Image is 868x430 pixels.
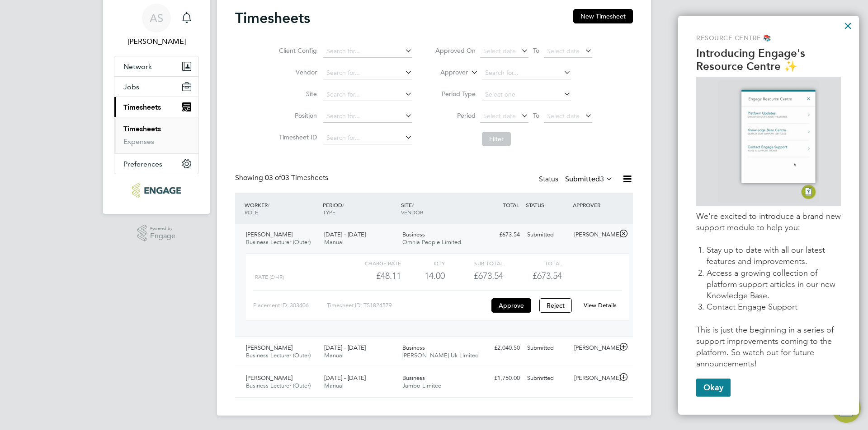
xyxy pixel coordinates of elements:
[245,208,258,216] span: ROLE
[571,341,618,356] div: [PERSON_NAME]
[323,208,335,216] span: TYPE
[123,62,152,71] span: Network
[265,173,281,182] span: 03 of
[276,133,317,141] label: Timesheet ID
[482,88,571,101] input: Select one
[402,351,479,359] span: [PERSON_NAME] Uk Limited
[539,298,572,313] button: Reject
[114,36,199,47] span: Aziza Said
[402,344,425,351] span: Business
[707,268,841,302] li: Access a growing collection of platform support articles in our new Knowledge Base.
[324,238,344,246] span: Manual
[150,232,175,240] span: Engage
[696,47,841,60] p: Introducing Engage's
[427,68,468,77] label: Approver
[253,298,327,313] div: Placement ID: 303406
[276,68,317,76] label: Vendor
[323,45,412,58] input: Search for...
[276,111,317,120] label: Position
[123,103,161,111] span: Timesheets
[530,45,542,56] span: To
[533,270,562,281] span: £673.54
[412,201,414,208] span: /
[402,231,425,238] span: Business
[435,90,476,98] label: Period Type
[476,371,524,386] div: £1,750.00
[445,258,503,268] div: Sub Total
[114,4,199,47] a: Go to account details
[255,274,284,280] span: Rate (£/HR)
[401,258,445,268] div: QTY
[524,227,571,242] div: Submitted
[342,201,344,208] span: /
[324,351,344,359] span: Manual
[246,351,311,359] span: Business Lecturer (Outer)
[114,183,199,198] a: Go to home page
[123,137,154,146] a: Expenses
[696,211,841,233] p: We're excited to introduce a brand new support module to help you:
[246,382,311,389] span: Business Lecturer (Outer)
[696,324,841,370] p: This is just the beginning in a series of support improvements coming to the platform. So watch o...
[571,197,618,213] div: APPROVER
[401,208,423,216] span: VENDOR
[327,298,489,313] div: Timesheet ID: TS1824579
[276,46,317,55] label: Client Config
[571,371,618,386] div: [PERSON_NAME]
[491,298,531,313] button: Approve
[324,374,366,382] span: [DATE] - [DATE]
[584,301,617,309] a: View Details
[718,80,819,203] img: GIF of Resource Centre being opened
[324,231,366,238] span: [DATE] - [DATE]
[476,227,524,242] div: £673.54
[600,175,604,184] span: 3
[696,379,731,397] button: Okay
[571,227,618,242] div: [PERSON_NAME]
[707,245,841,267] li: Stay up to date with all our latest features and improvements.
[435,111,476,120] label: Period
[324,344,366,351] span: [DATE] - [DATE]
[246,374,292,382] span: [PERSON_NAME]
[150,225,175,232] span: Powered by
[483,112,516,120] span: Select date
[246,231,292,238] span: [PERSON_NAME]
[696,60,841,73] p: Resource Centre ✨
[707,301,841,313] li: Contact Engage Support
[565,175,613,184] label: Submitted
[401,268,445,283] div: 14.00
[132,183,180,198] img: ncclondon-logo-retina.png
[265,173,328,182] span: 03 Timesheets
[323,132,412,144] input: Search for...
[123,160,162,168] span: Preferences
[235,9,310,27] h2: Timesheets
[150,12,163,24] span: AS
[547,47,580,55] span: Select date
[402,374,425,382] span: Business
[503,258,561,268] div: Total
[539,173,615,186] div: Status
[482,67,571,79] input: Search for...
[547,112,580,120] span: Select date
[402,382,442,389] span: Jambo Limited
[476,341,524,356] div: £2,040.50
[482,132,511,146] button: Filter
[246,344,292,351] span: [PERSON_NAME]
[402,238,461,246] span: Omnia People Limited
[844,18,852,33] button: Close
[530,110,542,121] span: To
[696,34,841,43] p: Resource Centre 📚
[503,201,519,208] span: TOTAL
[321,197,399,220] div: PERIOD
[246,238,311,246] span: Business Lecturer (Outer)
[435,46,476,55] label: Approved On
[242,197,321,220] div: WORKER
[123,83,139,91] span: Jobs
[483,47,516,55] span: Select date
[445,268,503,283] div: £673.54
[524,341,571,356] div: Submitted
[268,201,269,208] span: /
[123,125,161,133] a: Timesheets
[276,90,317,98] label: Site
[573,9,633,23] button: New Timesheet
[323,110,412,123] input: Search for...
[524,197,571,213] div: STATUS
